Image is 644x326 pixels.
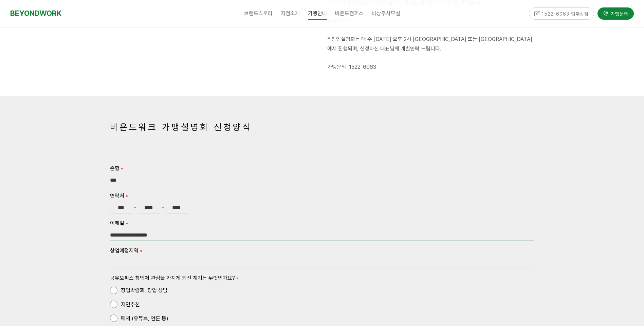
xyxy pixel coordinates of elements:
[597,6,634,18] a: 가맹문의
[134,203,136,212] span: -
[110,191,534,200] label: 연락처
[277,5,304,22] a: 지점소개
[240,5,277,22] a: 브랜드스토리
[609,9,628,16] span: 가맹문의
[110,286,168,295] span: 창업박람회, 창업 상담
[368,5,404,22] a: 비상주사무실
[327,36,532,52] span: * 창업설명회는 매 주 [DATE] 오후 2시 [GEOGRAPHIC_DATA] 또는 [GEOGRAPHIC_DATA]에서 진행되며, 신청하신 대표님께 개별연락 드립니다.
[110,246,534,255] label: 창업예정지역
[110,219,534,228] label: 이메일
[110,164,534,173] label: 존함
[327,64,376,70] span: 가맹문의: 1522-6063
[162,203,164,212] span: -
[304,5,331,22] a: 가맹안내
[244,10,273,17] span: 브랜드스토리
[10,7,61,20] a: BEYONDWORK
[308,8,327,20] span: 가맹안내
[110,314,168,323] span: 매체 (유튜브, 언론 등)
[110,300,140,309] span: 지인추천
[110,273,534,283] label: 공유오피스 창업에 관심을 가지게 되신 계기는 무엇인가요?
[335,10,364,17] span: 비욘드캠퍼스
[331,5,368,22] a: 비욘드캠퍼스
[281,10,300,17] span: 지점소개
[372,10,400,17] span: 비상주사무실
[110,122,252,132] span: 비욘드워크 가맹설명회 신청양식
